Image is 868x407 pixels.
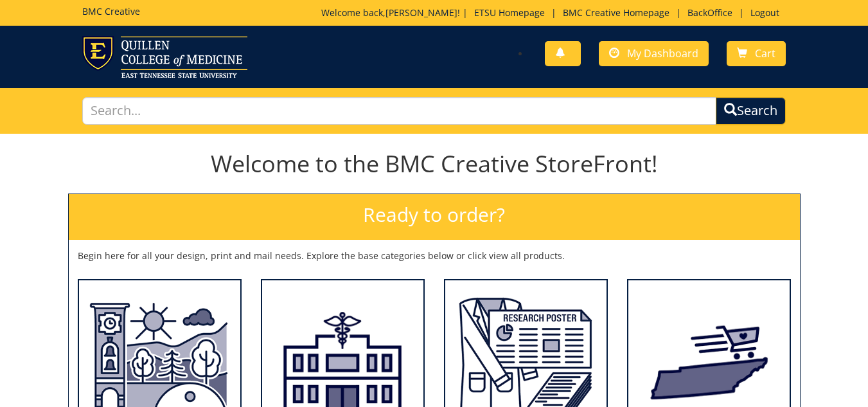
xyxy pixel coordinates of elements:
[627,46,698,60] span: My Dashboard
[744,6,786,19] a: Logout
[385,6,457,19] a: [PERSON_NAME]
[755,46,775,60] span: Cart
[716,97,786,125] button: Search
[69,194,800,240] h2: Ready to order?
[82,36,247,78] img: ETSU logo
[68,151,801,177] h1: Welcome to the BMC Creative StoreFront!
[468,6,551,19] a: ETSU Homepage
[78,249,791,262] p: Begin here for all your design, print and mail needs. Explore the base categories below or click ...
[681,6,739,19] a: BackOffice
[321,6,786,19] p: Welcome back, ! | | | |
[82,97,717,125] input: Search...
[556,6,676,19] a: BMC Creative Homepage
[727,41,786,66] a: Cart
[599,41,709,66] a: My Dashboard
[82,6,140,16] h5: BMC Creative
